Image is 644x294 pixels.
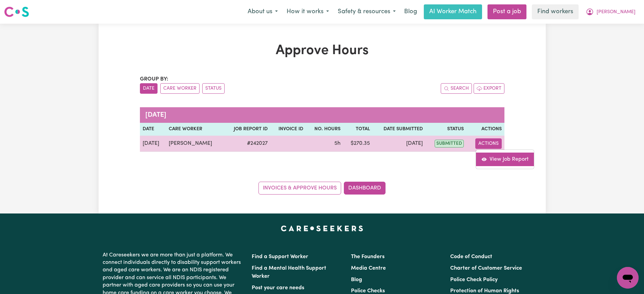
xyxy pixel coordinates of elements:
[140,107,504,123] caption: [DATE]
[140,43,504,59] h1: Approve Hours
[450,254,492,259] a: Code of Conduct
[617,267,639,289] iframe: Button to launch messaging window
[424,4,482,19] a: AI Worker Match
[140,83,158,94] button: sort invoices by date
[487,4,526,19] a: Post a job
[466,123,504,136] th: Actions
[282,5,333,19] button: How it works
[351,266,386,271] a: Media Centre
[476,150,534,169] div: Actions
[450,288,519,294] a: Protection of Human Rights
[351,277,362,282] a: Blog
[597,8,636,16] span: [PERSON_NAME]
[344,182,386,195] a: Dashboard
[373,123,425,136] th: Date Submitted
[441,83,472,94] button: Search
[351,288,385,294] a: Police Checks
[343,136,373,152] td: $ 270.35
[351,254,385,259] a: The Founders
[450,266,522,271] a: Charter of Customer Service
[224,136,270,152] td: # 242027
[476,153,534,166] a: View job report 242027
[4,6,29,18] img: Careseekers logo
[532,4,579,19] a: Find workers
[475,138,502,149] button: Actions
[202,83,225,94] button: sort invoices by paid status
[373,136,425,152] td: [DATE]
[140,123,166,136] th: Date
[343,123,373,136] th: Total
[435,140,464,148] span: submitted
[450,277,498,282] a: Police Check Policy
[252,266,326,279] a: Find a Mental Health Support Worker
[333,5,400,19] button: Safety & resources
[252,285,304,291] a: Post your care needs
[306,123,343,136] th: No. Hours
[166,136,224,152] td: [PERSON_NAME]
[400,4,421,19] a: Blog
[270,123,306,136] th: Invoice ID
[252,254,308,259] a: Find a Support Worker
[160,83,200,94] button: sort invoices by care worker
[474,83,504,94] button: Export
[140,76,168,82] span: Group by:
[243,5,282,19] button: About us
[4,4,29,20] a: Careseekers logo
[258,182,341,195] a: Invoices & Approve Hours
[224,123,270,136] th: Job Report ID
[425,123,466,136] th: Status
[334,141,340,146] span: 5 hours
[140,136,166,152] td: [DATE]
[281,226,363,231] a: Careseekers home page
[581,5,640,19] button: My Account
[166,123,224,136] th: Care worker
